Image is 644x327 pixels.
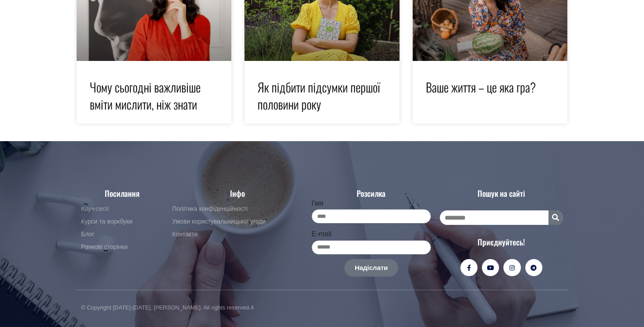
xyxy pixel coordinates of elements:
span: Контакти [172,229,198,240]
h4: Пошук на сайті [440,189,563,197]
h4: Інфо [172,189,303,197]
a: Як підбити підсумки першої половини року [258,78,380,113]
a: Контакти [172,229,303,240]
span: Блог [81,229,94,240]
a: Блог [81,229,163,240]
label: І'мя [311,197,323,209]
span: Політика конфіденційності [172,204,248,214]
a: Курси та воркбуки [81,217,163,227]
span: Надіслати [355,264,388,271]
a: Умови користувальницької угоди [172,217,303,227]
a: Коуч-сесії [81,204,163,214]
h4: Приєднуйтесь! [440,238,563,246]
a: Чому сьогодні важливіше вміти мислити, ніж знати [90,78,201,113]
span: Коуч-сесії [81,204,109,214]
p: © Copyright [DATE]-[DATE]. [PERSON_NAME]. All rights reserved.4 [81,303,431,312]
button: Надіслати [344,259,399,277]
label: E-mail [311,228,331,240]
a: Ранкові сторінки [81,242,163,252]
form: Нова форма [311,197,431,281]
span: Ранкові сторінки [81,242,128,252]
h4: Посилання [81,189,163,197]
a: Політика конфіденційності [172,204,303,214]
h4: Розсилка [311,189,431,197]
span: Курси та воркбуки [81,217,132,227]
button: Пошук [548,210,563,225]
span: Умови користувальницької угоди [172,217,266,227]
a: Ваше життя – це яка гра? [426,78,536,96]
